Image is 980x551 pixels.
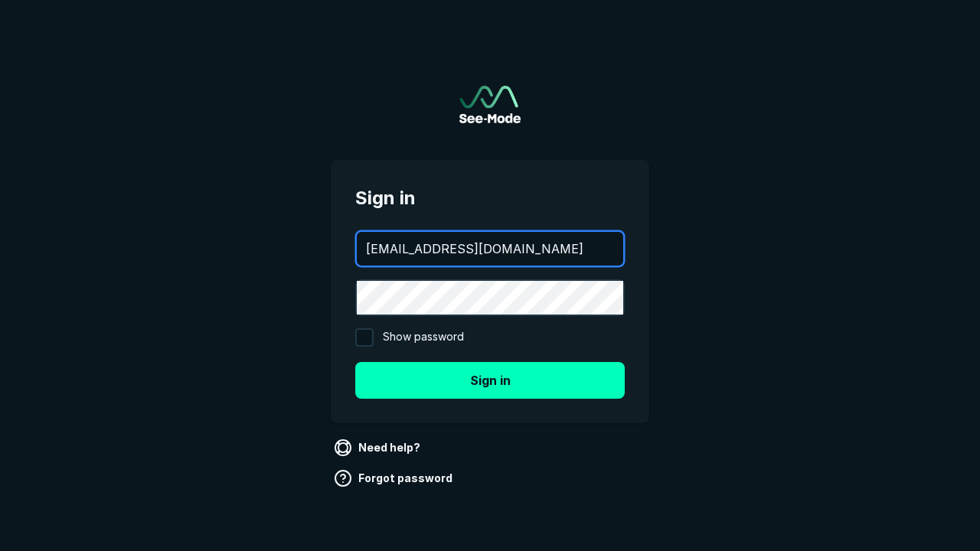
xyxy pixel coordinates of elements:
[331,435,426,460] a: Need help?
[383,328,464,347] span: Show password
[355,184,625,212] span: Sign in
[355,362,625,399] button: Sign in
[459,86,521,123] img: See-Mode Logo
[357,232,623,266] input: your@email.com
[331,466,459,491] a: Forgot password
[459,86,521,123] a: Go to sign in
